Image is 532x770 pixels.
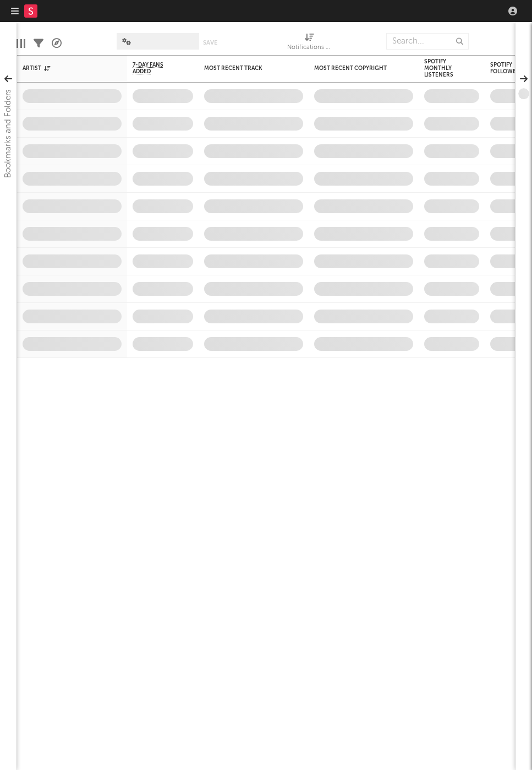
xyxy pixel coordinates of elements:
div: Filters [34,28,43,59]
div: Edit Columns [17,28,25,59]
div: Spotify Monthly Listeners [424,58,463,78]
input: Search... [386,33,469,50]
div: Bookmarks and Folders [2,89,15,178]
div: Artist [23,65,105,72]
div: Notifications (Artist) [287,41,331,55]
div: Spotify Followers [490,62,529,75]
div: A&R Pipeline [52,28,62,59]
div: Most Recent Track [204,65,287,72]
button: Save [203,40,217,46]
div: Most Recent Copyright [314,65,397,72]
div: Notifications (Artist) [287,28,331,59]
span: 7-Day Fans Added [133,62,177,75]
